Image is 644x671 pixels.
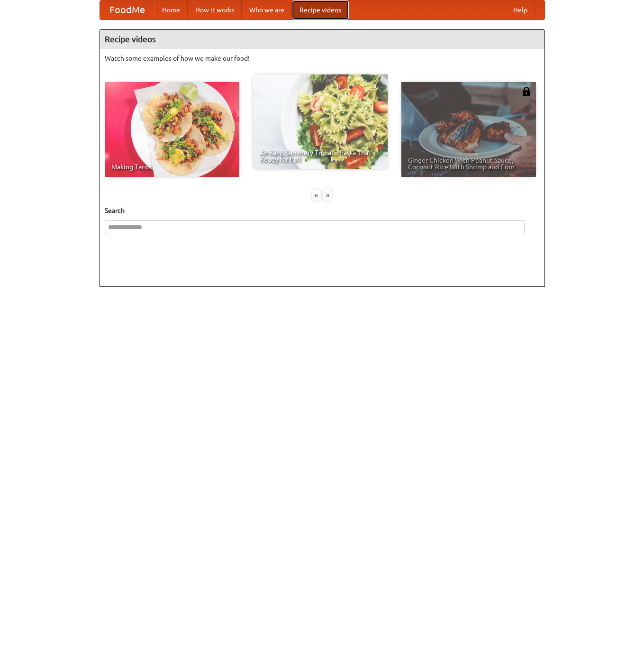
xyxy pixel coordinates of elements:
h4: Recipe videos [100,30,544,49]
p: Watch some examples of how we make our food! [105,54,540,63]
a: Making Tacos [105,82,239,177]
div: « [312,189,321,201]
img: 483408.png [522,87,531,96]
a: An Easy, Summery Tomato Pasta That's Ready for Fall [253,74,388,169]
span: Making Tacos [111,164,233,170]
a: Home [154,0,188,19]
a: Recipe videos [292,0,349,19]
h5: Search [105,206,540,215]
span: An Easy, Summery Tomato Pasta That's Ready for Fall [260,149,381,163]
a: FoodMe [100,0,154,19]
a: How it works [188,0,242,19]
a: Help [506,0,535,19]
a: Who we are [242,0,292,19]
div: » [323,189,332,201]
